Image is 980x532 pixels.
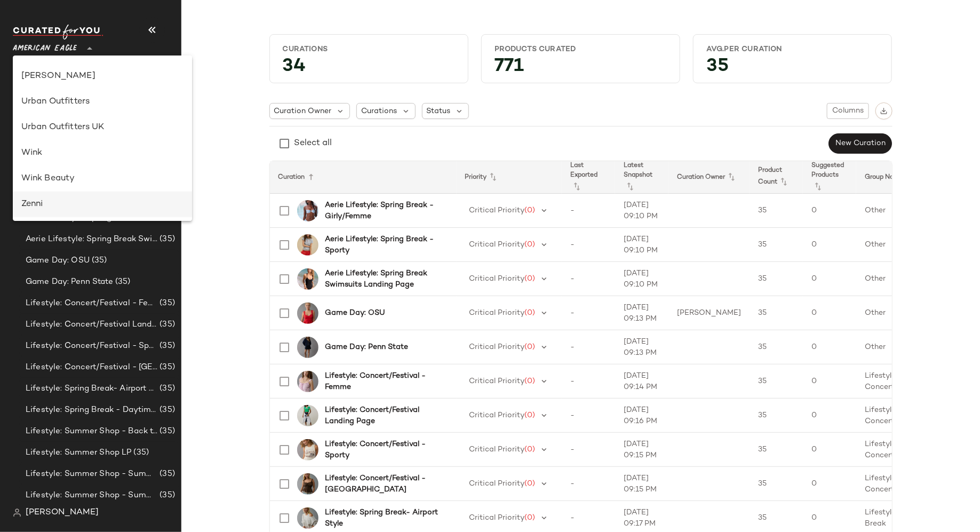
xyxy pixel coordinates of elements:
span: Critical Priority [469,207,525,215]
span: Critical Priority [469,514,525,522]
td: 35 [750,330,803,364]
td: Lifestyle: Concert/Festival [856,467,933,501]
img: 1457_2460_410_of [297,337,318,358]
span: Aerie Lifestyle: Spring Break Swimsuits Landing Page [26,233,157,245]
img: cfy_white_logo.C9jOOHJF.svg [13,25,103,39]
span: Curations [361,106,397,117]
img: 0301_6079_106_of [297,439,318,460]
td: - [562,228,615,262]
div: Products Curated [495,44,667,54]
td: 35 [750,364,803,399]
b: Lifestyle: Concert/Festival - [GEOGRAPHIC_DATA] [325,473,444,495]
span: (35) [157,383,175,395]
td: [DATE] 09:10 PM [615,228,668,262]
th: Last Exported [562,161,615,194]
span: (35) [157,425,175,438]
td: 35 [750,194,803,228]
div: Urban Outfitters UK [21,121,184,134]
td: Other [856,262,933,296]
span: (35) [157,297,175,309]
b: Aerie Lifestyle: Spring Break Swimsuits Landing Page [325,268,444,290]
td: [PERSON_NAME] [668,296,750,330]
span: (35) [157,404,175,416]
span: Lifestyle: Concert/Festival Landing Page [26,319,157,331]
td: [DATE] 09:13 PM [615,330,668,364]
span: (0) [525,411,536,419]
span: American Eagle [13,36,77,55]
span: Lifestyle: Concert/Festival - Femme [26,297,157,309]
div: Zenni [21,198,184,211]
td: [DATE] 09:15 PM [615,467,668,501]
button: Columns [827,103,869,119]
span: Lifestyle: Summer Shop - Summer Internship [26,489,157,502]
span: (35) [157,468,175,480]
div: 771 [486,59,675,78]
b: Game Day: Penn State [325,342,408,353]
img: svg%3e [13,509,21,517]
span: (35) [157,233,175,245]
img: 1455_2594_050_of [297,507,318,529]
span: (0) [525,446,536,454]
b: Lifestyle: Spring Break- Airport Style [325,507,444,529]
td: [DATE] 09:15 PM [615,433,668,467]
span: (35) [90,255,107,267]
th: Product Count [750,161,803,194]
span: (0) [525,377,536,385]
td: 0 [803,228,856,262]
td: 0 [803,296,856,330]
td: Lifestyle: Concert/Festival [856,364,933,399]
td: - [562,296,615,330]
span: (0) [525,514,536,522]
span: (35) [157,361,175,374]
button: New Curation [828,133,892,154]
div: Select all [294,137,332,150]
div: undefined-list [13,55,192,221]
span: Lifestyle: Summer Shop - Summer Abroad [26,468,157,480]
span: (0) [525,309,536,317]
td: 35 [750,228,803,262]
td: Lifestyle: Concert/Festival [856,399,933,433]
div: [PERSON_NAME] [21,70,184,83]
img: 0751_6009_073_of [297,268,318,290]
span: (0) [525,480,536,488]
span: Game Day: Penn State [26,276,113,288]
td: - [562,262,615,296]
td: 35 [750,399,803,433]
td: 0 [803,194,856,228]
span: Lifestyle: Summer Shop LP [26,447,132,459]
div: Wink Beauty [21,172,184,185]
td: 35 [750,433,803,467]
span: (35) [157,340,175,352]
td: [DATE] 09:14 PM [615,364,668,399]
td: - [562,364,615,399]
span: Lifestyle: Spring Break - Daytime Casual [26,404,157,416]
span: (0) [525,207,536,215]
span: (35) [157,489,175,502]
td: 35 [750,262,803,296]
td: [DATE] 09:13 PM [615,296,668,330]
img: 5494_3646_012_of [297,234,318,256]
th: Group Name [856,161,933,194]
th: Suggested Products [803,161,856,194]
td: [DATE] 09:10 PM [615,194,668,228]
div: 34 [274,59,464,78]
td: - [562,330,615,364]
th: Priority [457,161,562,194]
td: 0 [803,364,856,399]
div: Curations [283,44,455,54]
td: Other [856,194,933,228]
span: (35) [113,276,131,288]
td: - [562,467,615,501]
td: - [562,399,615,433]
div: Avg.per Curation [706,44,879,54]
div: 35 [698,59,887,78]
div: Urban Outfitters [21,96,184,108]
span: (0) [525,241,536,249]
b: Aerie Lifestyle: Spring Break - Sporty [325,234,444,256]
img: 2753_5769_461_of [297,200,318,221]
td: 35 [750,467,803,501]
span: Critical Priority [469,275,525,283]
td: Lifestyle: Concert/Festival [856,433,933,467]
td: 0 [803,433,856,467]
b: Lifestyle: Concert/Festival Landing Page [325,404,444,427]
